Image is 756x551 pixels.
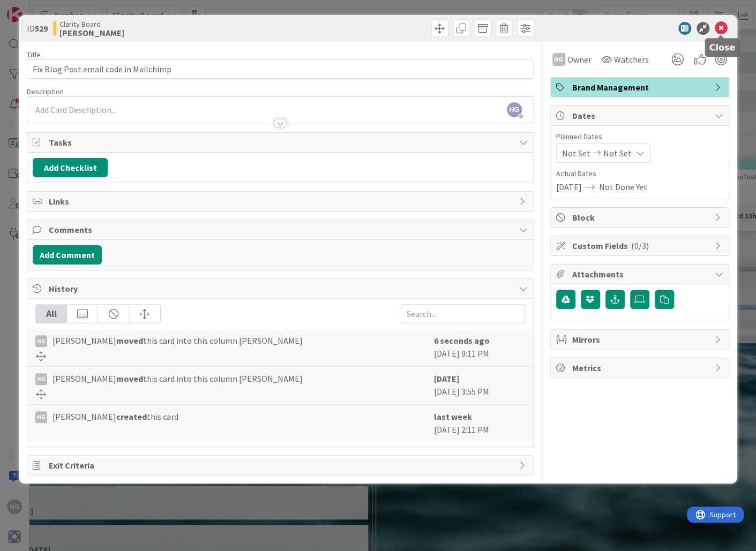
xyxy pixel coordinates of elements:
span: Brand Management [572,81,709,94]
div: HG [35,335,47,347]
span: Description [27,87,64,96]
span: Support [23,2,49,14]
span: Watchers [614,53,649,66]
b: created [116,411,147,422]
div: HG [35,411,47,423]
span: Mirrors [572,333,709,346]
div: HG [552,53,565,66]
b: moved [116,335,143,346]
span: Exit Criteria [49,459,513,472]
span: Planned Dates [556,131,723,142]
b: [DATE] [434,373,459,384]
span: Tasks [49,136,513,149]
span: [DATE] [556,180,582,193]
button: Add Comment [33,245,102,265]
span: Not Done Yet [599,180,647,193]
span: History [49,282,513,295]
span: Custom Fields [572,239,709,252]
input: Search... [401,304,525,323]
input: type card name here... [27,59,533,79]
span: Attachments [572,268,709,281]
div: HG [35,373,47,385]
span: Clarity Board [59,20,124,28]
div: All [36,305,67,323]
div: [DATE] 2:11 PM [434,410,525,436]
span: Metrics [572,361,709,374]
span: HG [507,102,522,117]
b: moved [116,373,143,384]
span: [PERSON_NAME] this card into this column [PERSON_NAME] [53,334,303,347]
span: Comments [49,223,513,236]
div: [DATE] 3:55 PM [434,372,525,399]
span: Block [572,211,709,224]
b: [PERSON_NAME] [59,28,124,37]
button: Add Checklist [33,158,108,177]
b: 6 seconds ago [434,335,490,346]
span: Actual Dates [556,168,723,179]
span: Owner [567,53,592,66]
span: [PERSON_NAME] this card [53,410,178,423]
span: ID [27,22,48,35]
span: Not Set [562,147,590,160]
b: 529 [35,23,48,34]
h5: Close [709,42,735,52]
b: last week [434,411,472,422]
span: Dates [572,109,709,122]
span: [PERSON_NAME] this card into this column [PERSON_NAME] [53,372,303,385]
span: ( 0/3 ) [631,240,649,251]
span: Links [49,195,513,208]
div: [DATE] 9:11 PM [434,334,525,361]
label: Title [27,50,41,59]
span: Not Set [603,147,632,160]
